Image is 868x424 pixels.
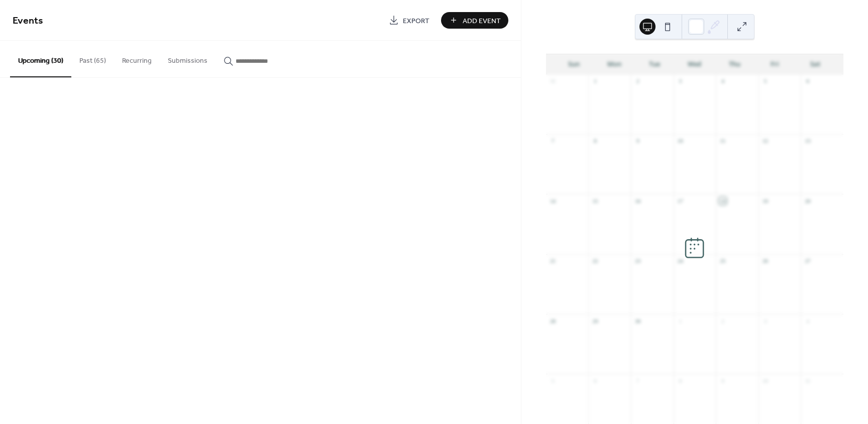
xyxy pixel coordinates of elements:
[795,54,835,74] div: Sat
[755,54,795,74] div: Fri
[675,54,715,74] div: Wed
[634,54,675,74] div: Tue
[549,197,557,204] div: 14
[10,41,71,77] button: Upcoming (30)
[677,257,684,265] div: 24
[591,317,599,325] div: 29
[715,54,755,74] div: Thu
[114,41,160,76] button: Recurring
[634,257,641,265] div: 23
[549,137,557,145] div: 7
[441,12,508,29] button: Add Event
[719,257,726,265] div: 25
[591,257,599,265] div: 22
[719,77,726,85] div: 4
[549,77,557,85] div: 31
[549,257,557,265] div: 21
[677,197,684,204] div: 17
[804,77,811,85] div: 6
[762,377,769,384] div: 10
[804,377,811,384] div: 11
[634,317,641,325] div: 30
[762,77,769,85] div: 5
[677,77,684,85] div: 3
[762,137,769,145] div: 12
[591,197,599,204] div: 15
[804,137,811,145] div: 13
[591,137,599,145] div: 8
[634,77,641,85] div: 2
[762,317,769,325] div: 3
[594,54,634,74] div: Mon
[804,197,811,204] div: 20
[634,377,641,384] div: 7
[549,377,557,384] div: 5
[13,11,43,31] span: Events
[677,377,684,384] div: 8
[719,137,726,145] div: 11
[804,317,811,325] div: 4
[677,317,684,325] div: 1
[634,137,641,145] div: 9
[719,377,726,384] div: 9
[160,41,215,76] button: Submissions
[762,257,769,265] div: 26
[804,257,811,265] div: 27
[591,77,599,85] div: 1
[634,197,641,204] div: 16
[463,16,501,26] span: Add Event
[381,12,437,29] a: Export
[403,16,429,26] span: Export
[677,137,684,145] div: 10
[591,377,599,384] div: 6
[719,197,726,204] div: 18
[554,54,594,74] div: Sun
[719,317,726,325] div: 2
[762,197,769,204] div: 19
[549,317,557,325] div: 28
[71,41,114,76] button: Past (65)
